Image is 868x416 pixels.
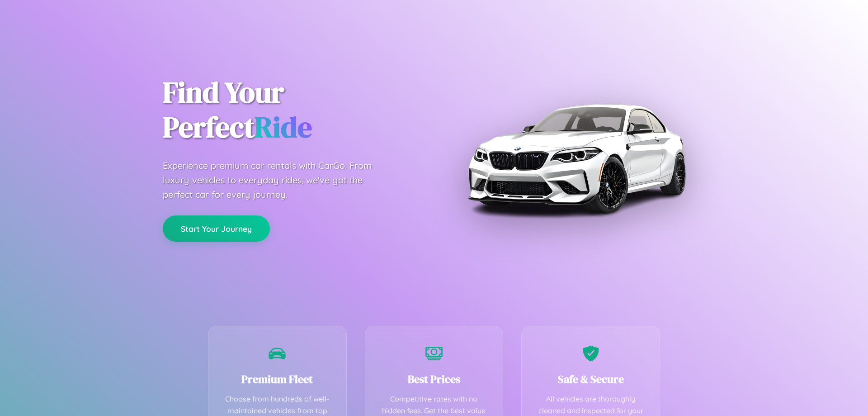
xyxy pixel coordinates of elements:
[163,158,389,202] p: Experience premium car rentals with CarGo. From luxury vehicles to everyday rides, we've got the ...
[163,215,270,242] button: Start Your Journey
[535,372,646,387] h3: Safe & Secure
[379,372,490,387] h3: Best Prices
[222,372,333,387] h3: Premium Fleet
[255,107,312,147] span: Ride
[163,75,420,145] h1: Find Your Perfect
[463,45,689,272] img: Premium BMW car rental vehicle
